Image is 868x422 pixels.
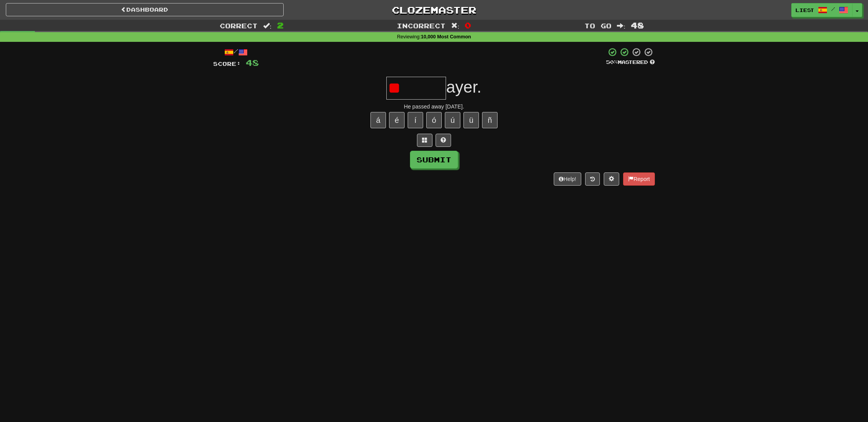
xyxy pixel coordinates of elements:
span: 2 [277,21,284,30]
div: Mastered [606,59,655,66]
span: 48 [631,21,644,30]
span: 0 [465,21,471,30]
strong: 10,000 Most Common [421,34,471,40]
span: To go [584,22,611,29]
button: ü [463,112,479,128]
span: LiesT [796,7,814,14]
button: ó [426,112,442,128]
div: He passed away [DATE]. [213,103,655,110]
span: : [451,22,460,29]
button: Submit [410,151,458,169]
button: Round history (alt+y) [585,172,600,186]
button: á [370,112,386,128]
span: 50 % [606,59,618,65]
a: Clozemaster [295,3,573,17]
button: ñ [482,112,498,128]
span: / [831,6,835,12]
button: Help! [554,172,581,186]
button: í [408,112,423,128]
button: Report [623,172,655,186]
span: Correct [220,22,258,29]
a: LiesT / [791,3,852,17]
button: Single letter hint - you only get 1 per sentence and score half the points! alt+h [436,134,451,147]
button: é [389,112,405,128]
span: Incorrect [397,22,446,29]
span: : [263,22,272,29]
span: ayer. [446,78,481,96]
span: : [617,22,625,29]
button: ú [445,112,460,128]
span: 48 [246,58,259,67]
div: / [213,47,259,57]
button: Switch sentence to multiple choice alt+p [417,134,432,147]
a: Dashboard [6,3,284,16]
span: Score: [213,60,241,67]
